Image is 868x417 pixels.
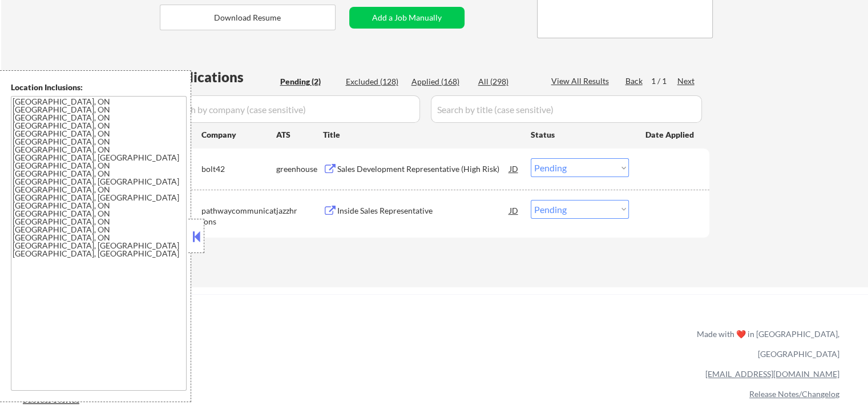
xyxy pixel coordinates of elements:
div: greenhouse [276,163,323,175]
div: ATS [276,129,323,141]
div: Back [625,75,644,87]
div: Status [531,124,629,145]
div: pathwaycommunications [201,205,276,227]
div: Inside Sales Representative [337,205,510,216]
div: Company [201,129,276,141]
div: All (298) [478,76,535,87]
div: JD [508,200,520,220]
div: Excluded (128) [346,76,403,87]
a: Release Notes/Changelog [749,389,839,399]
div: Applications [163,70,276,84]
button: Download Resume [160,5,336,30]
div: Sales Development Representative (High Risk) [337,163,510,175]
button: Add a Job Manually [349,7,465,29]
a: [EMAIL_ADDRESS][DOMAIN_NAME] [705,369,839,379]
input: Search by company (case sensitive) [163,95,420,123]
div: jazzhr [276,205,323,216]
div: 1 / 1 [651,75,677,87]
input: Search by title (case sensitive) [431,95,702,123]
div: Pending (2) [280,76,337,87]
div: Applied (168) [411,76,469,87]
div: Next [677,75,696,87]
div: JD [508,158,520,179]
div: Title [323,129,520,141]
div: bolt42 [201,163,276,175]
div: View All Results [551,75,612,87]
div: Location Inclusions: [11,82,187,93]
a: Refer & earn free applications 👯‍♀️ [23,340,458,352]
div: Date Applied [645,129,696,141]
div: Made with ❤️ in [GEOGRAPHIC_DATA], [GEOGRAPHIC_DATA] [692,324,839,364]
